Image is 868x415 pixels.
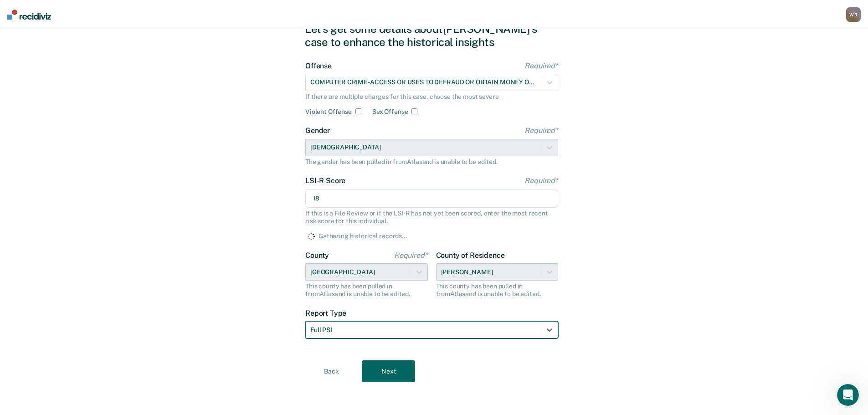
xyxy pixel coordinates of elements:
[837,384,859,406] iframe: Intercom live chat
[305,282,428,298] div: This county has been pulled in from Atlas and is unable to be edited.
[305,126,558,135] label: Gender
[846,7,861,22] div: W R
[524,176,558,185] span: Required*
[305,210,558,225] div: If this is a File Review or if the LSI-R has not yet been scored, enter the most recent risk scor...
[305,22,563,49] div: Let's get some details about [PERSON_NAME]'s case to enhance the historical insights
[305,108,352,116] label: Violent Offense
[305,251,428,260] label: County
[305,93,558,101] div: If there are multiple charges for this case, choose the most severe
[305,176,558,185] label: LSI-R Score
[524,126,558,135] span: Required*
[305,309,558,318] label: Report Type
[305,158,558,166] div: The gender has been pulled in from Atlas and is unable to be edited.
[524,61,558,70] span: Required*
[305,360,358,382] button: Back
[436,251,559,260] label: County of Residence
[372,108,408,116] label: Sex Offense
[394,251,428,260] span: Required*
[305,232,558,240] div: Gathering historical records...
[7,10,51,20] img: Recidiviz
[305,61,558,70] label: Offense
[436,282,559,298] div: This county has been pulled in from Atlas and is unable to be edited.
[362,360,415,382] button: Next
[846,7,861,22] button: WR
